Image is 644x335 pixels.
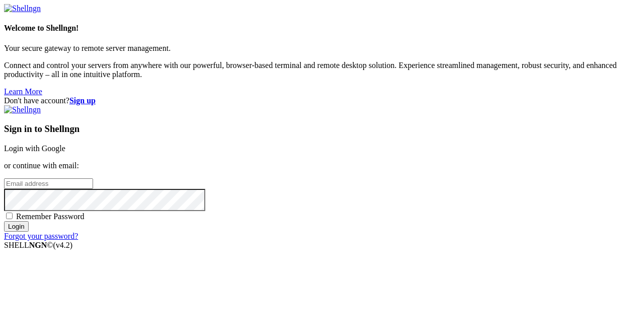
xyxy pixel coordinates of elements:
h4: Welcome to Shellngn! [4,24,640,33]
p: Connect and control your servers from anywhere with our powerful, browser-based terminal and remo... [4,61,640,79]
span: Remember Password [16,212,85,221]
input: Email address [4,178,93,189]
input: Remember Password [6,213,13,219]
img: Shellngn [4,105,41,114]
a: Learn More [4,87,42,96]
img: Shellngn [4,4,41,13]
p: Your secure gateway to remote server management. [4,44,640,53]
p: or continue with email: [4,161,640,170]
input: Login [4,221,29,232]
h3: Sign in to Shellngn [4,123,640,135]
span: 4.2.0 [53,241,73,249]
a: Sign up [69,96,96,105]
div: Don't have account? [4,96,640,105]
a: Forgot your password? [4,232,78,240]
span: SHELL © [4,241,72,249]
b: NGN [29,241,47,249]
a: Login with Google [4,144,65,153]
